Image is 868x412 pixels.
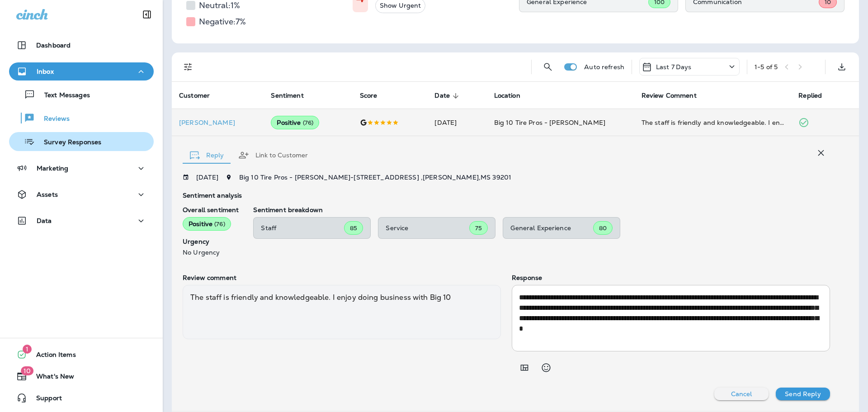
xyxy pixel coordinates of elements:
span: Review Comment [642,92,708,100]
p: Review comment [183,274,501,281]
span: 10 [21,366,33,375]
button: Inbox [9,62,154,81]
button: Cancel [714,388,769,400]
p: Sentiment analysis [183,192,830,199]
p: [DATE] [196,174,218,181]
span: Customer [179,92,222,100]
p: Service [386,224,469,232]
p: Reviews [35,115,70,123]
span: Action Items [27,351,76,362]
p: Marketing [37,165,68,172]
span: Big 10 Tire Pros - [PERSON_NAME] [494,118,605,127]
span: Big 10 Tire Pros - [PERSON_NAME] - [STREET_ADDRESS] , [PERSON_NAME] , MS 39201 [239,173,511,181]
div: Click to view Customer Drawer [179,119,256,126]
p: Assets [37,191,58,198]
p: Cancel [731,390,752,398]
span: Score [360,92,389,100]
button: Reply [183,139,231,171]
p: No Urgency [183,249,239,256]
button: Dashboard [9,36,154,54]
button: Send Reply [776,388,830,400]
span: What's New [27,373,74,384]
p: Inbox [37,68,54,75]
p: Last 7 Days [656,63,692,71]
div: Positive [183,217,231,231]
span: Date [434,92,462,100]
td: [DATE] [427,109,486,136]
p: Overall sentiment [183,206,239,213]
p: Auto refresh [584,63,624,71]
button: Search Reviews [539,58,557,76]
button: 1Action Items [9,346,154,364]
span: ( 76 ) [214,220,225,228]
button: Support [9,389,154,407]
span: Replied [798,92,834,100]
span: Replied [798,92,822,99]
p: Dashboard [36,42,71,49]
button: Marketing [9,159,154,177]
p: Send Reply [785,390,821,398]
span: Customer [179,92,210,99]
span: Location [494,92,520,99]
button: Select an emoji [537,359,555,377]
span: Support [27,394,62,405]
span: Location [494,92,532,100]
button: Survey Responses [9,132,154,151]
button: Text Messages [9,85,154,104]
p: Survey Responses [35,138,101,147]
p: Sentiment breakdown [253,206,830,213]
span: ( 76 ) [303,119,314,127]
span: Date [434,92,450,99]
div: 1 - 5 of 5 [755,63,778,71]
button: Add in a premade template [515,359,533,377]
span: Review Comment [642,92,697,99]
h5: Negative: 7 % [199,14,246,29]
div: The staff is friendly and knowledgeable. I enjoy doing business with Big 10 [183,285,501,339]
p: Urgency [183,238,239,245]
span: Sentiment [271,92,315,100]
button: Link to Customer [231,139,315,171]
button: Filters [179,58,197,76]
p: Staff [261,224,344,232]
button: Collapse Sidebar [134,5,160,24]
span: 1 [23,345,32,354]
p: General Experience [510,224,593,232]
button: Export as CSV [833,58,851,76]
button: Reviews [9,109,154,128]
div: The staff is friendly and knowledgeable. I enjoy doing business with Big 10 [642,118,784,127]
button: Assets [9,185,154,204]
p: Text Messages [35,91,90,100]
span: 80 [599,224,607,232]
p: Response [512,274,830,281]
span: 75 [475,224,482,232]
div: Positive [271,116,319,129]
span: Sentiment [271,92,303,99]
p: [PERSON_NAME] [179,119,256,126]
button: Data [9,212,154,230]
span: 85 [350,224,357,232]
span: Score [360,92,377,99]
p: Data [37,217,52,224]
button: 10What's New [9,367,154,385]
